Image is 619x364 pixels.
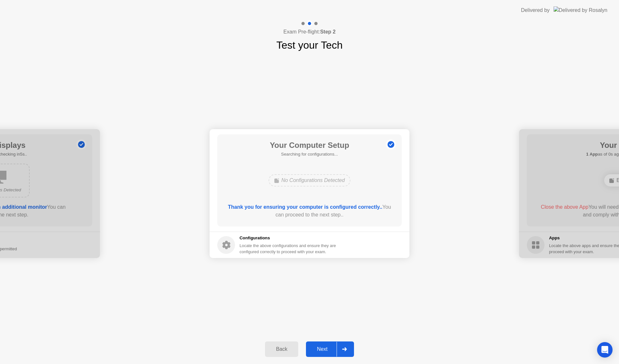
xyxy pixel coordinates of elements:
h5: Searching for configurations... [270,151,349,158]
b: Thank you for ensuring your computer is configured correctly.. [228,204,382,210]
h4: Exam Pre-flight: [283,28,336,36]
h5: Configurations [240,235,337,241]
div: Locate the above configurations and ensure they are configured correctly to proceed with your exam. [240,243,337,255]
div: Next [308,346,337,352]
img: Delivered by Rosalyn [554,6,607,14]
div: Delivered by [521,6,550,14]
div: Back [267,346,296,352]
div: No Configurations Detected [269,174,351,187]
b: Step 2 [320,29,336,34]
h1: Your Computer Setup [270,139,349,151]
div: You can proceed to the next step.. [227,203,393,219]
button: Back [265,341,298,357]
button: Next [306,341,354,357]
h1: Test your Tech [276,37,343,53]
div: Open Intercom Messenger [597,342,613,358]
